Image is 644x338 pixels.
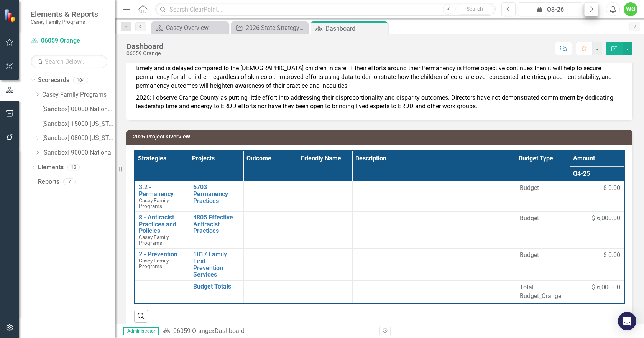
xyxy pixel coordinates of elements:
[233,23,306,33] a: 2026 State Strategy Plan extract_SSRS_DO NOT REMOVE
[603,184,620,193] span: $ 0.00
[518,2,582,16] button: Q3-26
[603,251,620,260] span: $ 0.00
[618,312,636,330] div: Open Intercom Messenger
[246,23,306,33] div: 2026 State Strategy Plan extract_SSRS_DO NOT REMOVE
[153,23,226,33] a: Casey Overview
[31,19,98,25] small: Casey Family Programs
[135,212,189,249] td: Double-Click to Edit Right Click for Context Menu
[42,148,115,157] a: [Sandbox] 90000 National
[193,214,240,234] a: 4805 Effective Antiracist Practices
[31,36,107,45] a: 06059 Orange
[173,327,212,335] a: 06059 Orange
[516,249,570,280] td: Double-Click to Edit
[455,4,494,15] button: Search
[135,181,189,212] td: Double-Click to Edit Right Click for Context Menu
[570,212,624,249] td: Double-Click to Edit
[123,327,159,335] span: Administrator
[31,10,98,19] span: Elements & Reports
[42,120,115,129] a: [Sandbox] 15000 [US_STATE]
[193,283,240,290] a: Budget Totals
[127,42,163,51] div: Dashboard
[624,2,637,16] button: WG
[133,134,629,140] h3: 2025 Project Overview
[516,181,570,212] td: Double-Click to Edit
[139,257,169,269] span: Casey Family Programs
[193,184,240,204] a: 6703 Permanency Practices
[42,105,115,114] a: [Sandbox] 00000 National/No Jurisdiction
[325,24,386,33] div: Dashboard
[127,51,163,56] div: 06059 Orange
[31,55,107,68] input: Search Below...
[73,77,88,84] div: 104
[38,76,69,85] a: Scorecards
[4,9,17,22] img: ClearPoint Strategy
[155,3,496,16] input: Search ClearPoint...
[38,163,64,172] a: Elements
[163,327,374,336] div: »
[42,91,115,99] a: Casey Family Programs
[215,327,245,335] div: Dashboard
[592,214,620,223] span: $ 6,000.00
[193,251,240,278] a: 1817 Family First – Prevention Services
[42,134,115,143] a: [Sandbox] 08000 [US_STATE]
[139,214,185,234] a: 8 - Antiracist Practices and Policies
[520,214,566,223] span: Budget
[467,6,483,12] span: Search
[135,249,189,280] td: Double-Click to Edit Right Click for Context Menu
[521,5,580,14] div: Q3-26
[520,251,566,260] span: Budget
[139,234,169,246] span: Casey Family Programs
[592,283,620,292] span: $ 6,000.00
[136,55,623,92] p: 2025: I observe Orange County taking custody of a disproportionate number of [DEMOGRAPHIC_DATA] c...
[570,249,624,280] td: Double-Click to Edit
[516,212,570,249] td: Double-Click to Edit
[63,179,76,185] div: 7
[166,23,226,33] div: Casey Overview
[570,181,624,212] td: Double-Click to Edit
[139,197,169,209] span: Casey Family Programs
[520,283,566,301] span: Total Budget_Orange
[139,251,185,258] a: 2 - Prevention
[67,164,80,171] div: 13
[136,92,623,111] p: 2026: I observe Orange County as putting little effort into addressing their disproportionality a...
[139,184,185,197] a: 3.2 - Permanency
[38,178,59,186] a: Reports
[520,184,566,193] span: Budget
